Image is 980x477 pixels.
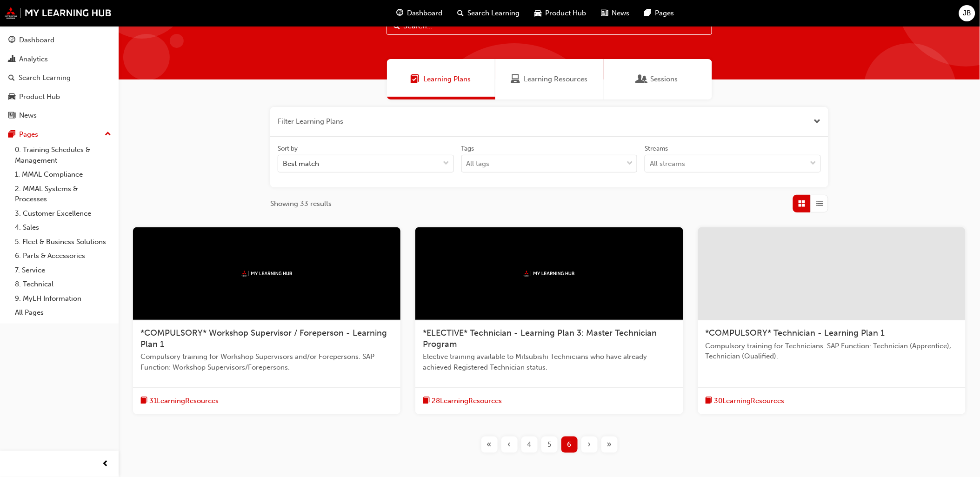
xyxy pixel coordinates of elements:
[650,159,685,169] div: All streams
[816,199,823,209] span: List
[706,395,713,407] span: book-icon
[655,8,674,19] span: Pages
[607,439,612,450] span: »
[601,7,608,19] span: news-icon
[105,128,111,140] span: up-icon
[527,4,594,23] a: car-iconProduct Hub
[278,144,298,153] div: Sort by
[495,59,604,99] a: Learning ResourcesLearning Resources
[423,351,675,372] span: Elective training available to Mitsubishi Technicians who have already achieved Registered Techni...
[140,395,219,407] button: book-icon31LearningResources
[546,8,587,19] span: Product Hub
[508,439,511,450] span: ‹
[11,291,115,306] a: 9. MyLH Information
[524,74,587,85] span: Learning Resources
[140,395,147,407] span: book-icon
[480,437,500,453] button: First page
[524,271,575,277] img: mmal
[594,4,637,23] a: news-iconNews
[487,439,492,450] span: «
[458,7,464,19] span: search-icon
[283,159,319,169] div: Best match
[450,4,527,23] a: search-iconSearch Learning
[645,7,652,19] span: pages-icon
[133,227,400,414] a: mmal*COMPULSORY* Workshop Supervisor / Foreperson - Learning Plan 1Compulsory training for Worksh...
[706,395,785,407] button: book-icon30LearningResources
[423,328,657,349] span: *ELECTIVE* Technician - Learning Plan 3: Master Technician Program
[645,144,668,153] div: Streams
[612,8,630,19] span: News
[4,126,115,143] button: Pages
[11,249,115,263] a: 6. Parts & Accessories
[500,437,520,453] button: Previous page
[8,93,15,101] span: car-icon
[415,227,683,414] a: mmal*ELECTIVE* Technician - Learning Plan 3: Master Technician ProgramElective training available...
[11,263,115,278] a: 7. Service
[963,8,972,19] span: JB
[424,74,471,85] span: Learning Plans
[567,439,572,450] span: 6
[4,88,115,106] a: Product Hub
[4,32,115,49] a: Dashboard
[5,7,112,19] img: mmal
[461,144,474,153] div: Tags
[4,69,115,86] a: Search Learning
[588,439,591,450] span: ›
[637,4,682,23] a: pages-iconPages
[4,30,115,126] button: DashboardAnalyticsSearch LearningProduct HubNews
[8,36,15,45] span: guage-icon
[604,59,712,99] a: SessionsSessions
[397,7,404,19] span: guage-icon
[11,277,115,291] a: 8. Technical
[651,74,678,85] span: Sessions
[11,305,115,320] a: All Pages
[19,110,37,121] div: News
[535,7,542,19] span: car-icon
[432,396,502,406] span: 28 Learning Resources
[810,158,817,170] span: down-icon
[527,439,532,450] span: 4
[8,55,15,64] span: chart-icon
[8,131,15,139] span: pages-icon
[19,73,71,83] div: Search Learning
[443,158,450,170] span: down-icon
[520,437,540,453] button: Page 4
[706,341,958,362] span: Compulsory training for Technicians. SAP Function: Technician (Apprentice), Technician (Qualified).
[19,35,54,46] div: Dashboard
[468,8,520,19] span: Search Learning
[8,112,15,120] span: news-icon
[11,143,115,167] a: 0. Training Schedules & Management
[270,199,332,209] span: Showing 33 results
[11,206,115,221] a: 3. Customer Excellence
[149,396,219,406] span: 31 Learning Resources
[547,439,551,450] span: 5
[407,8,443,19] span: Dashboard
[627,158,633,170] span: down-icon
[698,227,966,414] a: *COMPULSORY* Technician - Learning Plan 1Compulsory training for Technicians. SAP Function: Techn...
[706,328,885,338] span: *COMPULSORY* Technician - Learning Plan 1
[714,396,785,406] span: 30 Learning Resources
[580,437,600,453] button: Next page
[814,116,821,127] button: Close the filter
[4,107,115,124] a: News
[411,74,420,85] span: Learning Plans
[11,167,115,182] a: 1. MMAL Compliance
[140,351,393,372] span: Compulsory training for Workshop Supervisors and/or Forepersons. SAP Function: Workshop Superviso...
[241,271,293,277] img: mmal
[560,437,580,453] button: Page 6
[102,458,109,470] span: prev-icon
[393,21,400,32] span: Search
[19,92,60,102] div: Product Hub
[511,74,520,85] span: Learning Resources
[799,199,806,209] span: Grid
[638,74,647,85] span: Sessions
[19,54,48,65] div: Analytics
[4,51,115,68] a: Analytics
[423,395,430,407] span: book-icon
[19,129,38,140] div: Pages
[467,159,490,169] div: All tags
[959,5,975,21] button: JB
